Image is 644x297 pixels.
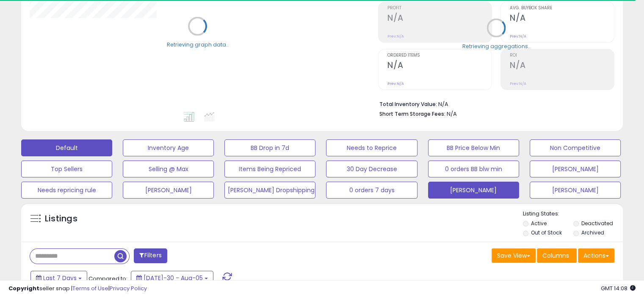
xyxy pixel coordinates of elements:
label: Deactivated [581,220,613,227]
button: Default [21,139,112,156]
span: Compared to: [88,275,127,283]
button: Needs repricing rule [21,182,112,199]
span: 2025-08-13 14:08 GMT [601,284,636,292]
span: Last 7 Days [43,274,77,282]
button: Save View [492,248,536,263]
div: seller snap | | [8,285,147,293]
button: [PERSON_NAME] [530,161,621,177]
button: [PERSON_NAME] [428,182,519,199]
div: Retrieving aggregations.. [462,42,531,50]
button: 0 orders BB blw min [428,161,519,177]
p: Listing States: [523,210,623,218]
button: Items Being Repriced [224,161,315,177]
button: Inventory Age [123,139,214,156]
strong: Copyright [8,284,39,292]
button: BB Drop in 7d [224,139,315,156]
button: 0 orders 7 days [326,182,417,199]
button: Non Competitive [530,139,621,156]
button: [PERSON_NAME] [123,182,214,199]
button: Filters [134,248,167,263]
button: Needs to Reprice [326,139,417,156]
button: [PERSON_NAME] [530,182,621,199]
button: [PERSON_NAME] Dropshipping [224,182,315,199]
button: Last 7 Days [30,271,87,285]
label: Archived [581,229,604,236]
label: Out of Stock [531,229,562,236]
a: Terms of Use [72,284,108,292]
button: Actions [578,248,614,263]
span: [DATE]-30 - Aug-05 [144,274,203,282]
button: 30 Day Decrease [326,161,417,177]
div: Retrieving graph data.. [167,41,229,48]
button: [DATE]-30 - Aug-05 [131,271,213,285]
label: Active [531,220,547,227]
button: Columns [537,248,577,263]
span: Columns [542,251,569,260]
button: BB Price Below Min [428,139,519,156]
button: Selling @ Max [123,161,214,177]
h5: Listings [45,213,77,225]
a: Privacy Policy [110,284,147,292]
button: Top Sellers [21,161,112,177]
